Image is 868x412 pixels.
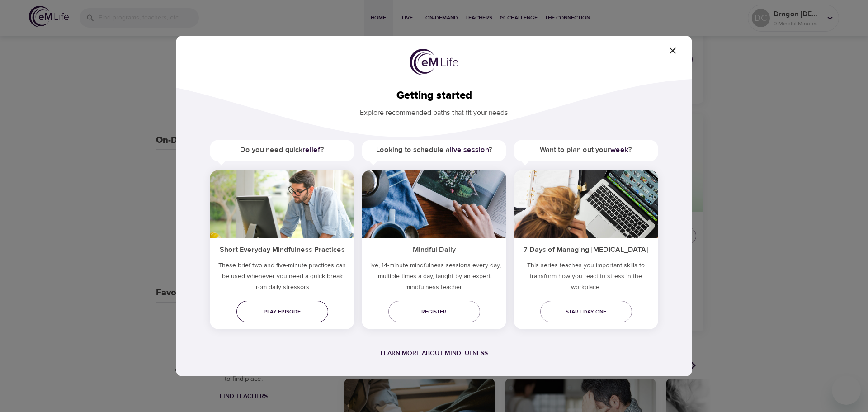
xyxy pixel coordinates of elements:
[302,145,321,154] a: relief
[514,140,658,160] h5: Want to plan out your ?
[388,301,480,322] a: Register
[191,102,677,118] p: Explore recommended paths that fit your needs
[514,170,658,238] img: ims
[362,170,506,238] img: ims
[540,301,632,322] a: Start day one
[450,145,489,154] a: live session
[514,260,658,296] p: This series teaches you important skills to transform how you react to stress in the workplace.
[191,89,677,102] h2: Getting started
[210,238,354,260] h5: Short Everyday Mindfulness Practices
[362,238,506,260] h5: Mindful Daily
[610,145,628,154] a: week
[381,349,488,357] a: Learn more about mindfulness
[210,140,354,160] h5: Do you need quick ?
[362,140,506,160] h5: Looking to schedule a ?
[236,301,328,322] a: Play episode
[244,307,321,317] span: Play episode
[547,307,625,317] span: Start day one
[396,307,473,317] span: Register
[210,170,354,238] img: ims
[410,49,458,75] img: logo
[514,238,658,260] h5: 7 Days of Managing [MEDICAL_DATA]
[210,260,354,296] h5: These brief two and five-minute practices can be used whenever you need a quick break from daily ...
[362,260,506,296] p: Live, 14-minute mindfulness sessions every day, multiple times a day, taught by an expert mindful...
